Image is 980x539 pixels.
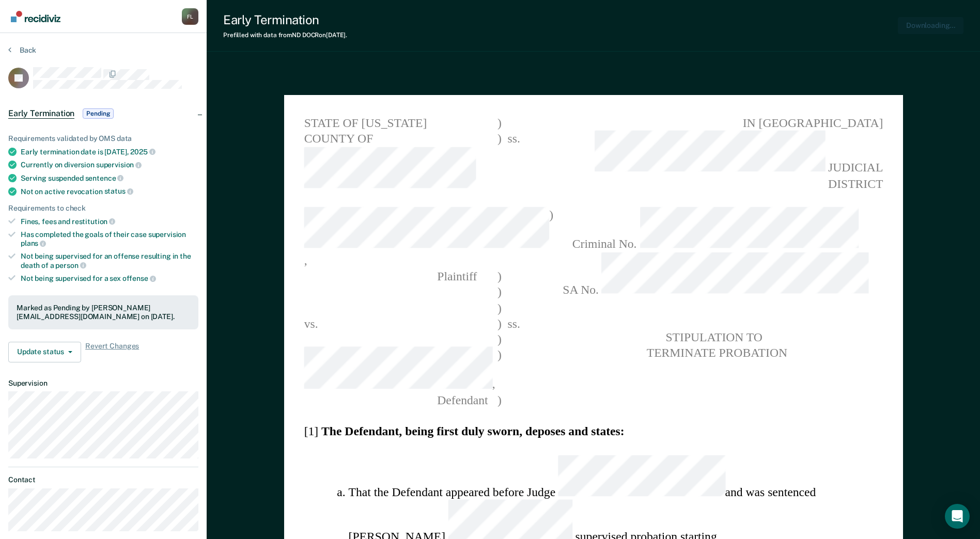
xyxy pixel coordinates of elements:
[304,347,497,392] span: ,
[21,230,198,248] div: Has completed the goals of their case supervision
[304,424,883,440] section: [1]
[96,161,142,169] span: supervision
[501,131,525,192] span: ss.
[497,299,502,315] span: )
[8,45,36,55] button: Back
[304,115,497,131] span: STATE OF [US_STATE]
[11,11,60,22] img: Recidiviz
[21,274,198,283] div: Not being supervised for a sex
[304,316,318,330] span: vs.
[21,239,46,247] span: plans
[548,131,883,192] span: JUDICIAL DISTRICT
[85,342,139,362] span: Revert Changes
[21,147,198,156] div: Early termination date is [DATE],
[8,379,198,388] dt: Supervision
[304,208,549,268] span: ,
[497,268,502,284] span: )
[72,217,115,226] span: restitution
[17,304,190,321] div: Marked as Pending by [PERSON_NAME][EMAIL_ADDRESS][DOMAIN_NAME] on [DATE].
[497,392,502,408] span: )
[8,342,81,362] button: Update status
[497,284,502,300] span: )
[223,12,347,27] div: Early Termination
[55,261,86,269] span: person
[83,108,114,119] span: Pending
[548,115,883,131] span: IN [GEOGRAPHIC_DATA]
[130,148,155,156] span: 2025
[122,274,156,282] span: offense
[501,315,525,331] span: ss.
[8,204,198,213] div: Requirements to check
[304,393,488,406] span: Defendant
[21,173,198,183] div: Serving suspended
[21,217,198,226] div: Fines, fees and
[321,425,625,438] strong: The Defendant, being first duly sworn, deposes and states:
[8,134,198,143] div: Requirements validated by OMS data
[304,131,497,192] span: COUNTY OF
[8,108,74,119] span: Early Termination
[21,160,198,169] div: Currently on diversion
[497,315,502,331] span: )
[497,347,502,392] span: )
[548,208,883,252] span: Criminal No.
[548,328,883,360] pre: STIPULATION TO TERMINATE PROBATION
[497,115,502,131] span: )
[8,475,198,484] dt: Contact
[85,174,124,182] span: sentence
[223,31,347,39] div: Prefilled with data from ND DOCR on [DATE] .
[104,187,133,195] span: status
[182,8,198,25] div: F L
[21,252,198,269] div: Not being supervised for an offense resulting in the death of a
[21,187,198,196] div: Not on active revocation
[548,252,883,297] span: SA No.
[497,131,502,192] span: )
[945,504,970,529] div: Open Intercom Messenger
[182,8,198,25] button: Profile dropdown button
[898,17,963,34] button: Downloading...
[304,269,477,282] span: Plaintiff
[497,331,502,347] span: )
